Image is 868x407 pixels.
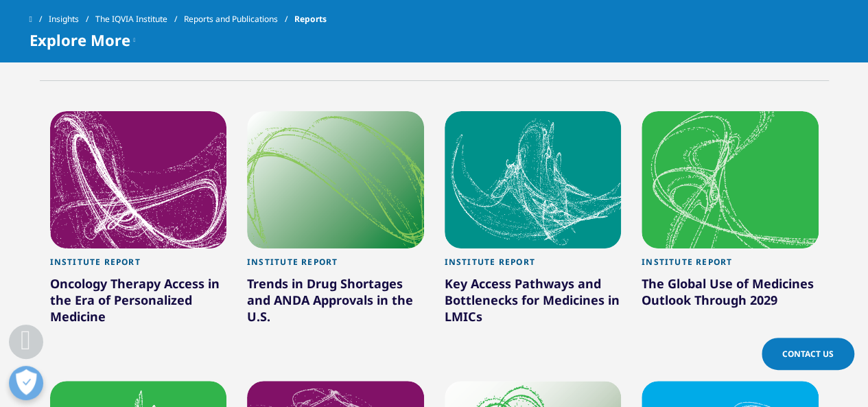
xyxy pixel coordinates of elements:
a: Contact Us [762,338,854,370]
span: Reports [294,7,327,32]
div: The Global Use of Medicines Outlook Through 2029 [642,275,819,314]
span: Explore More [30,32,130,48]
a: Institute Report Oncology Therapy Access in the Era of Personalized Medicine [50,248,227,360]
a: Reports and Publications [184,7,294,32]
div: Institute Report [50,257,227,275]
div: Key Access Pathways and Bottlenecks for Medicines in LMICs [445,275,622,330]
a: Institute Report The Global Use of Medicines Outlook Through 2029 [642,248,819,344]
button: Open Preferences [9,366,43,400]
a: The IQVIA Institute [95,7,184,32]
div: Trends in Drug Shortages and ANDA Approvals in the U.S. [247,275,424,330]
a: Institute Report Key Access Pathways and Bottlenecks for Medicines in LMICs [445,248,622,360]
a: Institute Report Trends in Drug Shortages and ANDA Approvals in the U.S. [247,248,424,360]
span: Contact Us [782,348,834,360]
div: Institute Report [247,257,424,275]
div: Institute Report [642,257,819,275]
a: Insights [49,7,95,32]
div: Institute Report [445,257,622,275]
div: Oncology Therapy Access in the Era of Personalized Medicine [50,275,227,330]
